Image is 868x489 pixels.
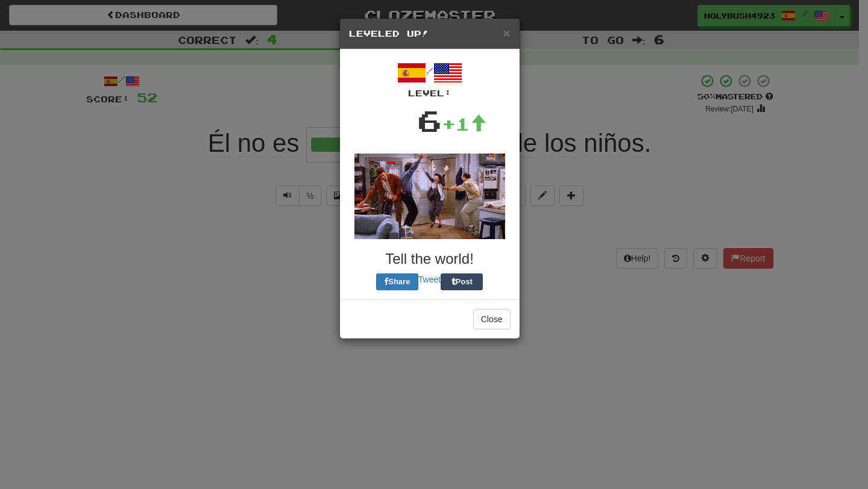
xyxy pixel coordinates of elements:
[503,26,510,39] button: Close
[417,99,442,142] div: 6
[349,28,511,40] h5: Leveled Up!
[418,275,441,284] a: Tweet
[349,251,511,267] h3: Tell the world!
[441,273,483,290] button: Post
[376,273,418,290] button: Share
[442,112,486,136] div: +1
[354,154,505,239] img: seinfeld-ebe603044fff2fd1d3e1949e7ad7a701fffed037ac3cad15aebc0dce0abf9909.gif
[473,309,511,329] button: Close
[503,26,510,40] span: ×
[349,58,511,99] div: /
[349,87,511,99] div: Level:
